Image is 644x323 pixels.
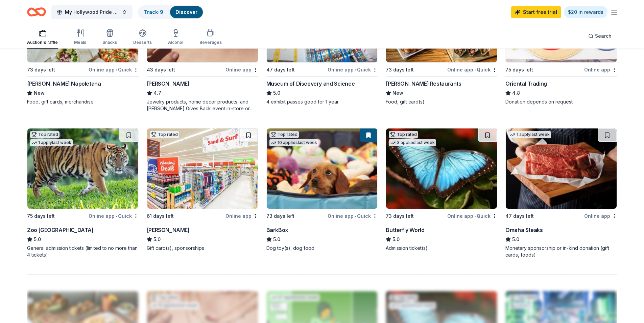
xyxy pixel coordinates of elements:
[199,26,222,49] button: Beverages
[225,212,258,220] div: Online app
[102,40,117,45] div: Snacks
[266,66,295,74] div: 47 days left
[27,128,139,258] a: Image for Zoo MiamiTop rated1 applylast week75 days leftOnline app•QuickZoo [GEOGRAPHIC_DATA]5.0G...
[89,65,139,74] div: Online app Quick
[168,26,183,49] button: Alcohol
[89,212,139,220] div: Online app Quick
[273,235,280,243] span: 5.0
[447,65,497,74] div: Online app Quick
[328,212,378,220] div: Online app Quick
[65,8,119,16] span: My Hollywood Pride 2026
[386,80,461,88] div: [PERSON_NAME] Restaurants
[199,40,222,45] div: Beverages
[116,213,117,219] span: •
[138,5,204,19] button: Track· 9Discover
[266,128,378,252] a: Image for BarkBoxTop rated10 applieslast week73 days leftOnline app•QuickBarkBox5.0Dog toy(s), do...
[583,29,617,43] button: Search
[269,131,299,138] div: Top rated
[389,139,436,146] div: 3 applies last week
[266,212,294,220] div: 73 days left
[147,128,258,209] img: Image for Winn-Dixie
[328,65,378,74] div: Online app Quick
[27,212,55,220] div: 75 days left
[27,40,58,45] div: Auction & raffle
[355,67,356,72] span: •
[474,67,476,72] span: •
[386,245,497,252] div: Admission ticket(s)
[386,128,497,209] img: Image for Butterfly World
[27,245,139,258] div: General admission tickets (limited to no more than 4 tickets)
[147,128,258,252] a: Image for Winn-DixieTop rated61 days leftOnline app[PERSON_NAME]5.0Gift card(s), sponsorships
[386,128,497,252] a: Image for Butterfly WorldTop rated3 applieslast week73 days leftOnline app•QuickButterfly World5....
[147,98,258,112] div: Jewelry products, home decor products, and [PERSON_NAME] Gives Back event in-store or online (or ...
[34,89,45,97] span: New
[584,65,617,74] div: Online app
[505,226,543,234] div: Omaha Steaks
[147,245,258,252] div: Gift card(s), sponsorships
[27,4,46,20] a: Home
[27,226,94,234] div: Zoo [GEOGRAPHIC_DATA]
[225,65,258,74] div: Online app
[474,213,476,219] span: •
[30,139,73,146] div: 1 apply last week
[269,139,318,146] div: 10 applies last week
[505,212,534,220] div: 47 days left
[386,66,414,74] div: 73 days left
[266,98,378,105] div: 4 exhibit passes good for 1 year
[584,212,617,220] div: Online app
[150,131,179,138] div: Top rated
[267,128,378,209] img: Image for BarkBox
[512,235,519,243] span: 5.0
[34,235,41,243] span: 5.0
[595,32,612,40] span: Search
[505,245,617,258] div: Monetary sponsorship or in-kind donation (gift cards, foods)
[386,226,424,234] div: Butterfly World
[27,80,101,88] div: [PERSON_NAME] Napoletana
[508,131,551,138] div: 1 apply last week
[144,9,163,15] a: Track· 9
[266,226,288,234] div: BarkBox
[147,226,190,234] div: [PERSON_NAME]
[175,9,197,15] a: Discover
[27,98,139,105] div: Food, gift cards, merchandise
[116,67,117,72] span: •
[506,128,617,209] img: Image for Omaha Steaks
[564,6,607,18] a: $20 in rewards
[512,89,520,97] span: 4.8
[273,89,280,97] span: 5.0
[133,40,152,45] div: Desserts
[30,131,59,138] div: Top rated
[505,80,547,88] div: Oriental Trading
[27,128,138,209] img: Image for Zoo Miami
[505,66,533,74] div: 75 days left
[168,40,183,45] div: Alcohol
[505,98,617,105] div: Donation depends on request
[386,212,414,220] div: 73 days left
[505,128,617,258] a: Image for Omaha Steaks 1 applylast week47 days leftOnline appOmaha Steaks5.0Monetary sponsorship ...
[147,80,190,88] div: [PERSON_NAME]
[147,66,175,74] div: 43 days left
[355,213,356,219] span: •
[133,26,152,49] button: Desserts
[386,98,497,105] div: Food, gift card(s)
[27,66,55,74] div: 73 days left
[392,235,400,243] span: 5.0
[511,6,561,18] a: Start free trial
[392,89,403,97] span: New
[266,80,355,88] div: Museum of Discovery and Science
[153,235,161,243] span: 5.0
[266,245,378,252] div: Dog toy(s), dog food
[147,212,174,220] div: 61 days left
[102,26,117,49] button: Snacks
[447,212,497,220] div: Online app Quick
[74,40,86,45] div: Meals
[389,131,418,138] div: Top rated
[51,5,133,19] button: My Hollywood Pride 2026
[153,89,161,97] span: 4.7
[74,26,86,49] button: Meals
[27,26,58,49] button: Auction & raffle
